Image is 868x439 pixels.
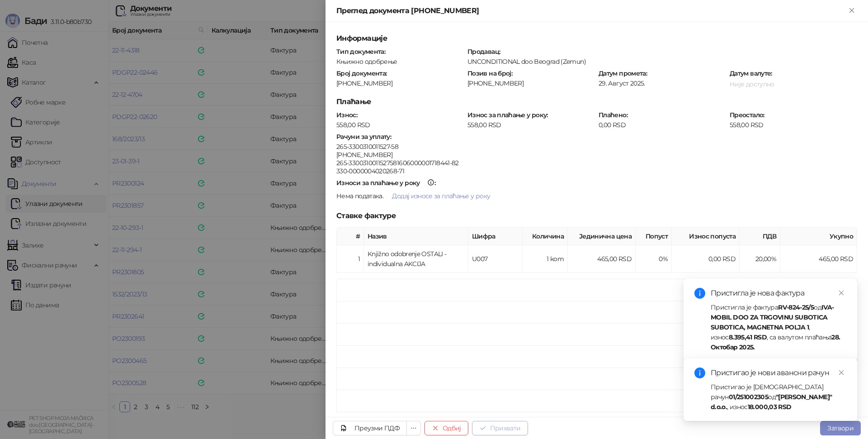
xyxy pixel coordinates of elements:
td: 0,00 RSD [672,245,740,273]
span: info-circle [694,367,705,378]
div: Пристигао је нови авансни рачун [711,367,846,378]
span: close [838,369,844,376]
span: Нема података [336,192,382,200]
div: Износи за плаћање у року [336,180,420,186]
div: Пристигла је нова фактура [711,288,846,299]
span: Није доступно [730,80,774,88]
strong: Датум валуте : [730,69,772,77]
td: 465,00 RSD [568,245,636,273]
strong: 01/251002305 [729,393,768,401]
th: Попуст [636,228,672,245]
div: 330-0000004020268-71 [336,167,857,175]
td: Збир ставки - Стопа 20% [337,279,780,301]
div: 558,00 RSD [335,121,465,129]
div: UNCONDITIONAL doo Beograd (Zemun) [467,57,857,66]
strong: Позив на број : [467,69,512,77]
div: [PHONE_NUMBER] [336,151,857,159]
span: close [838,290,844,296]
td: Укупно ПДВ - Стопа 20% [337,324,780,346]
th: Износ попуста [672,228,740,245]
strong: 8.395,41 RSD [729,333,767,341]
div: Преузми ПДФ [354,424,400,432]
th: Јединична цена [568,228,636,245]
strong: Продавац : [467,48,500,56]
span: ellipsis [410,425,417,431]
button: Додај износе за плаћање у року [385,189,497,203]
th: Назив [364,228,468,245]
button: Close [846,5,857,16]
h5: Ставке фактуре [336,210,857,221]
td: 0% [636,245,672,273]
td: 1 [337,245,364,273]
div: 0,00 RSD [598,121,727,129]
div: 558,00 RSD [467,121,596,129]
div: Пристигла је фактура од , износ , са валутом плаћања [711,302,846,352]
div: Преглед документа [PHONE_NUMBER] [336,5,846,16]
button: Одбиј [425,421,468,435]
div: [PHONE_NUMBER] [467,79,594,87]
div: Knjižno odobrenje OSTALI - individualna AKCIJA [368,249,464,269]
th: # [337,228,364,245]
div: 29. Август 2025. [598,79,727,87]
td: U007 [468,245,523,273]
button: Затвори [820,421,861,435]
strong: RV-824-25/5 [778,303,814,311]
div: 265-3300310011527581606000001718441-82 [336,159,857,167]
td: Укупно основица - Стопа 20% [337,301,780,324]
div: [PHONE_NUMBER] [335,79,465,87]
th: Количина [523,228,568,245]
div: 265-3300310011527-58 [336,143,857,151]
strong: IVA-MOBIL DOO ZA TRGOVINU SUBOTICA SUBOTICA, MAGNETNA POLJA 1 [711,303,834,331]
th: Укупно [780,228,857,245]
strong: Датум промета : [599,69,647,77]
div: 558,00 RSD [729,121,858,129]
strong: Износ : [336,111,357,119]
td: 465,00 RSD [780,245,857,273]
span: info-circle [694,288,705,299]
button: Прихвати [472,421,528,435]
th: Шифра [468,228,523,245]
th: ПДВ [740,228,780,245]
a: Close [836,288,846,298]
strong: Преостало : [730,111,764,119]
div: Књижно одобрење [335,57,465,66]
h5: Информације [336,33,857,44]
a: Преузми ПДФ [333,421,407,435]
h5: Плаћање [336,96,857,107]
strong: 18.000,03 RSD [748,403,792,411]
strong: : [336,179,435,187]
strong: Износ за плаћање у року : [467,111,548,119]
strong: Рачуни за уплату : [336,133,391,141]
strong: Тип документа : [336,48,385,56]
div: . [335,189,858,203]
strong: Плаћено : [599,111,627,119]
a: Close [836,367,846,377]
div: Пристигао је [DEMOGRAPHIC_DATA] рачун од , износ [711,382,846,412]
strong: Број документа : [336,69,387,77]
td: 1 kom [523,245,568,273]
span: 20,00 % [755,255,776,263]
